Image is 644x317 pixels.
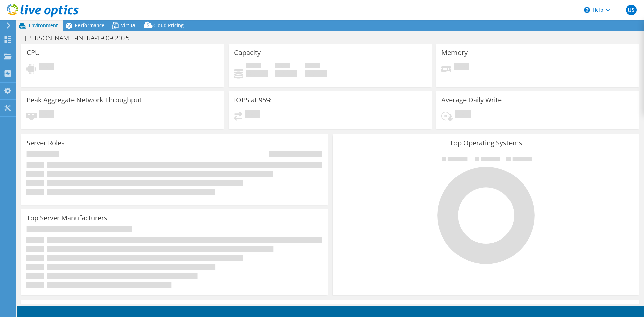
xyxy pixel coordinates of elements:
span: Used [246,63,261,70]
h4: 0 GiB [305,70,327,77]
h4: 0 GiB [246,70,268,77]
svg: \n [584,7,590,13]
span: Pending [245,110,260,119]
h3: Peak Aggregate Network Throughput [26,96,142,104]
span: Total [305,63,320,70]
span: Pending [39,110,54,119]
h3: CPU [26,49,40,56]
h3: Top Server Manufacturers [26,214,107,222]
h4: 0 GiB [275,70,297,77]
h3: Memory [441,49,468,56]
span: Pending [454,63,469,72]
span: Performance [75,22,104,29]
h3: Capacity [234,49,261,56]
h3: Average Daily Write [441,96,502,104]
span: Virtual [121,22,137,29]
h3: Server Roles [26,139,65,147]
span: Free [275,63,290,70]
span: Pending [455,110,471,119]
span: Cloud Pricing [153,22,184,29]
span: US [626,5,637,15]
span: Environment [29,22,58,29]
h3: IOPS at 95% [234,96,272,104]
span: Pending [39,63,54,72]
h3: Top Operating Systems [338,139,634,147]
h1: [PERSON_NAME]-INFRA-19.09.2025 [22,34,140,42]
